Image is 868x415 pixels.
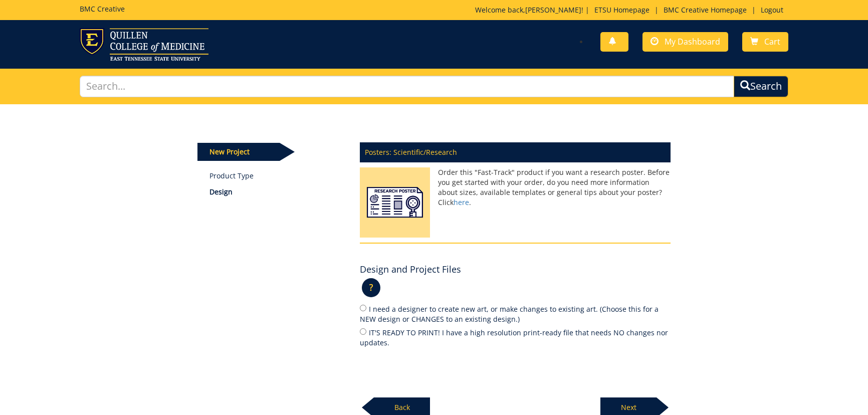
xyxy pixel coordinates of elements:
label: IT'S READY TO PRINT! I have a high resolution print-ready file that needs NO changes nor updates. [360,327,671,348]
p: Design [209,187,345,197]
label: I need a designer to create new art, or make changes to existing art. (Choose this for a NEW desi... [360,303,671,324]
input: Search... [80,76,734,97]
img: ETSU logo [80,28,208,61]
input: I need a designer to create new art, or make changes to existing art. (Choose this for a NEW desi... [360,305,366,311]
a: Cart [742,32,788,52]
p: Welcome back, ! | | | [475,5,788,15]
p: New Project [197,143,280,161]
a: [PERSON_NAME] [525,5,581,15]
input: IT'S READY TO PRINT! I have a high resolution print-ready file that needs NO changes nor updates. [360,328,366,335]
a: here [454,197,469,207]
button: Search [734,76,788,97]
h4: Design and Project Files [360,265,461,275]
span: My Dashboard [665,36,720,47]
a: Logout [756,5,788,15]
a: ETSU Homepage [589,5,655,15]
a: My Dashboard [642,32,728,52]
p: Posters: Scientific/Research [360,142,671,162]
p: ? [362,278,380,297]
a: BMC Creative Homepage [659,5,752,15]
p: Order this "Fast-Track" product if you want a research poster. Before you get started with your o... [360,167,671,207]
a: Product Type [209,171,345,181]
span: Cart [764,36,780,47]
h5: BMC Creative [80,5,125,13]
